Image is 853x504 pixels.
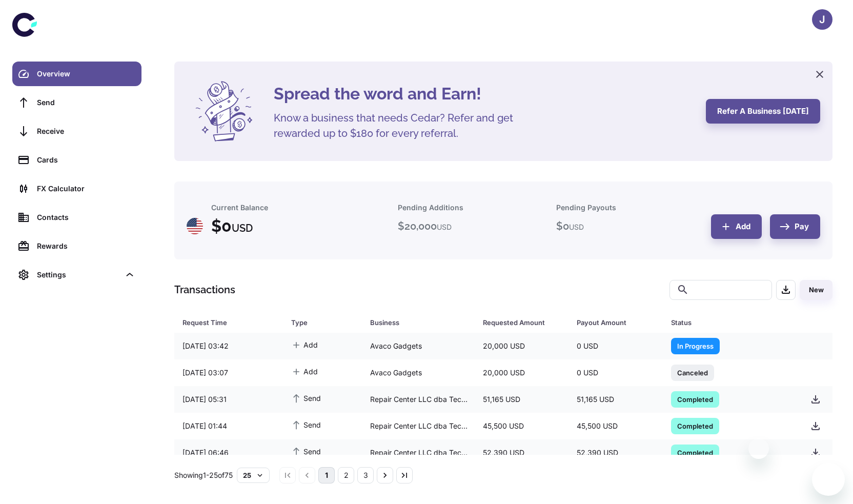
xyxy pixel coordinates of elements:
span: USD [232,222,253,234]
div: 20,000 USD [475,363,568,382]
span: Canceled [671,367,714,377]
span: In Progress [671,340,720,351]
div: Repair Center LLC dba Tech defenders [362,390,475,409]
h6: Pending Payouts [556,202,616,213]
h6: Pending Additions [398,202,463,213]
div: [DATE] 05:31 [174,390,283,409]
span: USD [437,223,452,231]
div: Send [37,97,135,108]
div: FX Calculator [37,183,135,194]
div: Settings [12,263,141,287]
span: Send [291,446,321,457]
div: 51,165 USD [568,390,662,409]
h5: $ 20,000 [398,218,452,234]
span: Completed [671,447,719,457]
button: New [800,280,832,300]
div: Requested Amount [483,315,551,330]
button: Go to next page [377,467,393,483]
span: Add [291,366,318,377]
div: [DATE] 03:42 [174,336,283,356]
div: [DATE] 03:07 [174,363,283,382]
a: Rewards [12,234,141,258]
a: Receive [12,119,141,144]
div: Repair Center LLC dba Tech defenders [362,416,475,436]
p: Showing 1-25 of 75 [174,470,233,481]
span: Status [671,315,790,330]
span: Payout Amount [577,315,658,330]
div: [DATE] 06:46 [174,443,283,462]
div: Avaco Gadgets [362,336,475,356]
span: Send [291,419,321,430]
button: Go to page 3 [357,467,374,483]
div: Status [671,315,777,330]
div: 45,500 USD [568,416,662,436]
a: Send [12,90,141,115]
div: Avaco Gadgets [362,363,475,382]
div: Repair Center LLC dba Tech defenders [362,443,475,462]
div: 0 USD [568,336,662,356]
span: Send [291,392,321,404]
h5: Know a business that needs Cedar? Refer and get rewarded up to $180 for every referral. [274,110,530,141]
button: Add [711,214,762,239]
span: Completed [671,420,719,431]
h1: Transactions [174,282,235,297]
span: Requested Amount [483,315,564,330]
div: Settings [37,269,120,280]
nav: pagination navigation [278,467,414,483]
div: Type [291,315,344,330]
h6: Current Balance [211,202,268,213]
div: Contacts [37,212,135,223]
span: Add [291,339,318,350]
button: 25 [237,468,270,483]
h4: Spread the word and Earn! [274,82,694,106]
div: Payout Amount [577,315,645,330]
button: Go to page 2 [338,467,354,483]
button: page 1 [318,467,335,483]
button: Pay [770,214,820,239]
div: 52,390 USD [568,443,662,462]
iframe: Button to launch messaging window [812,463,845,496]
button: Refer a business [DATE] [706,99,820,124]
a: Cards [12,148,141,172]
div: Request Time [182,315,266,330]
button: Go to last page [396,467,413,483]
div: Receive [37,126,135,137]
span: Request Time [182,315,279,330]
h4: $ 0 [211,214,253,238]
div: Rewards [37,240,135,252]
a: Overview [12,62,141,86]
div: 20,000 USD [475,336,568,356]
iframe: Close message [748,438,769,459]
div: Overview [37,68,135,79]
div: 0 USD [568,363,662,382]
div: 45,500 USD [475,416,568,436]
span: Type [291,315,358,330]
span: USD [569,223,584,231]
button: J [812,9,832,30]
div: 52,390 USD [475,443,568,462]
div: Cards [37,154,135,166]
span: Completed [671,394,719,404]
div: [DATE] 01:44 [174,416,283,436]
a: Contacts [12,205,141,230]
a: FX Calculator [12,176,141,201]
div: 51,165 USD [475,390,568,409]
h5: $ 0 [556,218,584,234]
